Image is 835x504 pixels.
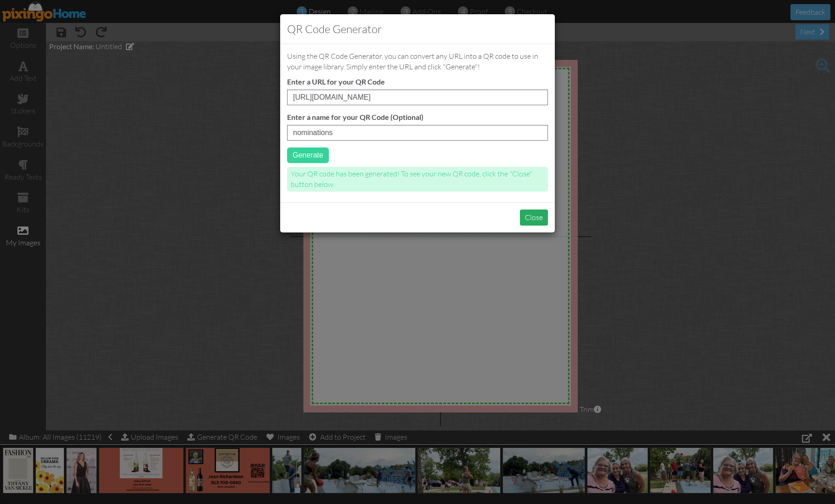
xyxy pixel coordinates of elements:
[287,125,548,141] input: Enter a name...
[287,112,423,123] label: Enter a name for your QR Code (Optional)
[287,21,548,37] h3: QR Code Generator
[287,167,548,192] span: Your QR code has been generated! To see your new QR code, click the "Close" button below.
[287,77,385,87] label: Enter a URL for your QR Code
[520,210,548,226] button: Close
[287,51,548,72] p: Using the QR Code Generator, you can convert any URL into a QR code to use in your image library....
[287,147,329,163] button: Generate
[287,90,548,105] input: Example: https://pixingo.com/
